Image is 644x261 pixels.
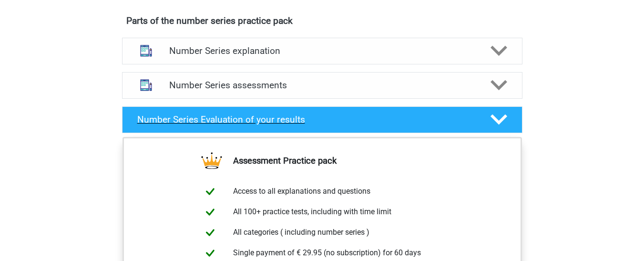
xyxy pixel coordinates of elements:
[126,15,518,26] h4: Parts of the number series practice pack
[118,38,526,64] a: explanations Number Series explanation
[134,39,158,63] img: number series explanations
[169,45,475,56] h4: Number Series explanation
[118,106,526,133] a: Number Series Evaluation of your results
[118,72,526,99] a: assessments Number Series assessments
[169,80,475,91] h4: Number Series assessments
[134,73,158,97] img: number series assessments
[137,114,475,125] h4: Number Series Evaluation of your results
